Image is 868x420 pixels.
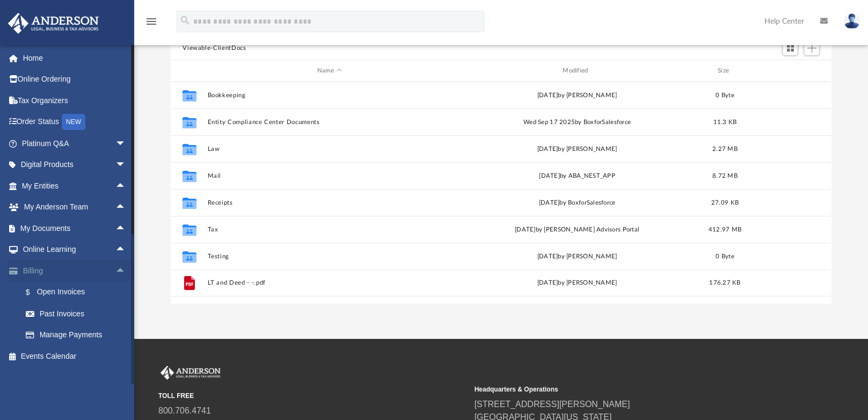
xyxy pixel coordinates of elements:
[158,391,467,401] small: TOLL FREE
[712,173,738,179] span: 8.72 MB
[207,66,451,76] div: Name
[145,15,158,28] i: menu
[456,225,699,235] div: [DATE] by [PERSON_NAME] Advisors Portal
[8,175,142,197] a: My Entitiesarrow_drop_up
[15,281,142,303] a: $Open Invoices
[179,15,191,26] i: search
[475,400,630,409] a: [STREET_ADDRESS][PERSON_NAME]
[208,253,451,260] button: Testing
[158,366,223,380] img: Anderson Advisors Platinum Portal
[8,260,142,281] a: Billingarrow_drop_up
[709,227,741,233] span: 412.97 MB
[456,91,699,100] div: [DATE] by [PERSON_NAME]
[62,114,85,130] div: NEW
[716,92,735,98] span: 0 Byte
[8,239,137,260] a: Online Learningarrow_drop_up
[115,218,137,240] span: arrow_drop_up
[475,385,783,394] small: Headquarters & Operations
[456,171,699,181] div: [DATE] by ABA_NEST_APP
[208,92,451,99] button: Bookkeeping
[456,278,699,288] div: [DATE] by [PERSON_NAME]
[8,133,142,154] a: Platinum Q&Aarrow_drop_down
[115,197,137,219] span: arrow_drop_up
[115,133,137,155] span: arrow_drop_down
[8,154,142,176] a: Digital Productsarrow_drop_down
[8,90,142,111] a: Tax Organizers
[8,69,142,90] a: Online Ordering
[8,111,142,133] a: Order StatusNEW
[32,286,37,299] span: $
[208,226,451,233] button: Tax
[145,20,158,28] a: menu
[710,280,741,286] span: 176.27 KB
[208,172,451,179] button: Mail
[716,254,735,259] span: 0 Byte
[176,66,202,76] div: id
[456,198,699,208] div: [DATE] by BoxforSalesforce
[208,199,451,206] button: Receipts
[8,345,142,367] a: Events Calendar
[183,44,246,53] button: Viewable-ClientDocs
[15,303,142,324] a: Past Invoices
[208,280,451,287] button: LT and Deed - -.pdf
[115,175,137,197] span: arrow_drop_up
[8,47,142,69] a: Home
[455,66,699,76] div: Modified
[8,197,137,218] a: My Anderson Teamarrow_drop_up
[456,118,699,127] div: Wed Sep 17 2025 by BoxforSalesforce
[115,154,137,176] span: arrow_drop_down
[115,260,137,282] span: arrow_drop_up
[115,239,137,261] span: arrow_drop_up
[171,82,831,304] div: grid
[158,406,211,415] a: 800.706.4741
[712,146,738,152] span: 2.27 MB
[8,218,137,239] a: My Documentsarrow_drop_up
[752,66,827,76] div: id
[804,41,820,56] button: Add
[782,41,798,56] button: Switch to Grid View
[456,252,699,262] div: [DATE] by [PERSON_NAME]
[208,146,451,153] button: Law
[15,324,142,346] a: Manage Payments
[456,144,699,154] div: [DATE] by [PERSON_NAME]
[713,119,737,125] span: 11.3 KB
[5,13,102,34] img: Anderson Advisors Platinum Portal
[844,13,860,29] img: User Pic
[208,119,451,126] button: Entity Compliance Center Documents
[711,200,739,206] span: 27.09 KB
[704,66,747,76] div: Size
